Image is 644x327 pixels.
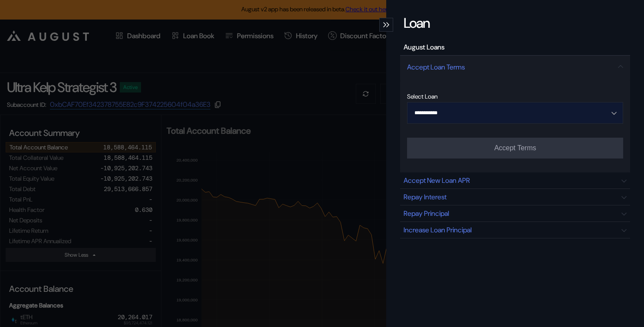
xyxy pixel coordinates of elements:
[407,92,623,100] div: Select Loan
[404,43,444,52] div: August Loans
[404,225,472,235] div: Increase Loan Principal
[404,192,447,201] div: Repay Interest
[404,176,470,185] div: Accept New Loan APR
[404,209,449,218] div: Repay Principal
[407,138,623,159] button: Accept Terms
[407,102,623,124] button: Open menu
[407,63,465,72] div: Accept Loan Terms
[404,14,430,32] div: Loan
